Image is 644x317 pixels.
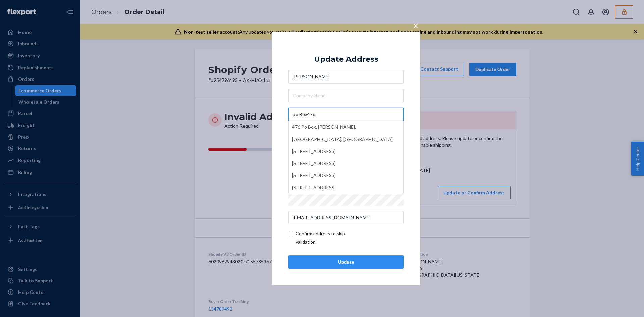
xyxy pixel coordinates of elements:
span: × [413,19,418,31]
input: First & Last Name [288,70,404,84]
input: Email (Only Required for International) [288,211,404,224]
div: [STREET_ADDRESS] [292,169,400,181]
button: Update [288,255,404,269]
div: [STREET_ADDRESS] [292,157,400,169]
div: [STREET_ADDRESS] [292,181,400,194]
input: Company Name [288,89,404,102]
div: [STREET_ADDRESS] [292,145,400,157]
div: 476 Po Box, [PERSON_NAME], [GEOGRAPHIC_DATA], [GEOGRAPHIC_DATA] [292,121,400,145]
input: 476 Po Box, [PERSON_NAME], [GEOGRAPHIC_DATA], [GEOGRAPHIC_DATA][STREET_ADDRESS][STREET_ADDRESS][S... [288,108,404,121]
div: Update [294,259,398,265]
div: Update Address [314,55,378,63]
